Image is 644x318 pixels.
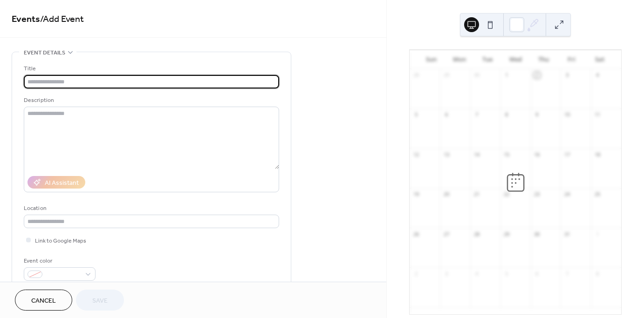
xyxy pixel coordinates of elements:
[443,111,450,118] div: 6
[15,290,72,311] button: Cancel
[594,72,601,79] div: 4
[503,151,510,158] div: 15
[24,256,94,266] div: Event color
[594,270,601,277] div: 8
[412,151,419,158] div: 12
[594,191,601,198] div: 25
[443,230,450,237] div: 27
[503,270,510,277] div: 5
[412,72,419,79] div: 28
[534,230,541,237] div: 30
[563,191,570,198] div: 24
[24,95,277,105] div: Description
[534,151,541,158] div: 16
[473,230,480,237] div: 28
[412,230,419,237] div: 26
[586,50,614,69] div: Sat
[473,50,501,69] div: Tue
[24,64,277,74] div: Title
[31,296,56,306] span: Cancel
[473,270,480,277] div: 4
[594,151,601,158] div: 18
[563,270,570,277] div: 7
[412,270,419,277] div: 2
[534,270,541,277] div: 6
[503,191,510,198] div: 22
[529,50,557,69] div: Thu
[443,72,450,79] div: 29
[473,151,480,158] div: 14
[563,72,570,79] div: 3
[473,111,480,118] div: 7
[473,191,480,198] div: 21
[534,72,541,79] div: 2
[503,72,510,79] div: 1
[24,203,277,213] div: Location
[445,50,473,69] div: Mon
[473,72,480,79] div: 30
[503,230,510,237] div: 29
[563,230,570,237] div: 31
[443,270,450,277] div: 3
[594,230,601,237] div: 1
[35,236,86,246] span: Link to Google Maps
[563,111,570,118] div: 10
[412,191,419,198] div: 19
[503,111,510,118] div: 8
[12,10,40,28] a: Events
[443,151,450,158] div: 13
[412,111,419,118] div: 5
[40,10,84,28] span: / Add Event
[594,111,601,118] div: 11
[534,111,541,118] div: 9
[501,50,529,69] div: Wed
[24,48,65,58] span: Event details
[417,50,445,69] div: Sun
[557,50,585,69] div: Fri
[563,151,570,158] div: 17
[534,191,541,198] div: 23
[443,191,450,198] div: 20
